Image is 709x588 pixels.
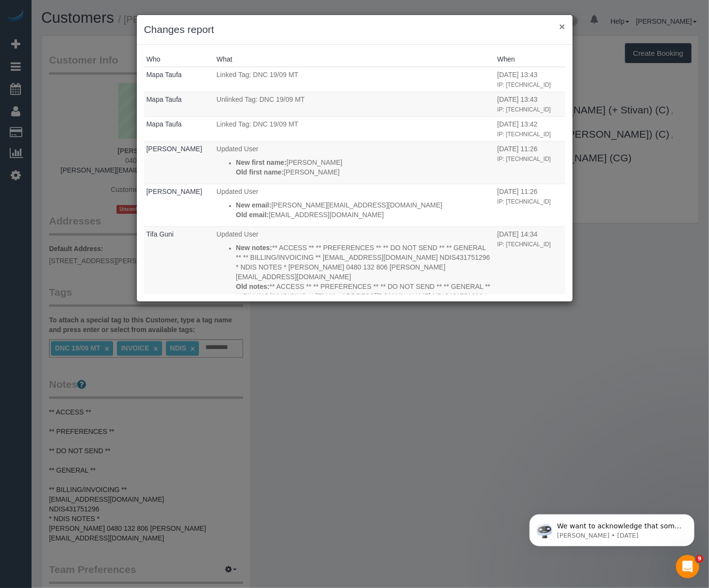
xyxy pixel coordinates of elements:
[214,141,495,184] td: What
[214,116,495,141] td: What
[236,201,271,209] strong: New email:
[144,116,214,141] td: Who
[216,188,258,195] span: Updated User
[147,120,182,128] a: Mapa Taufa
[495,92,565,116] td: When
[236,167,493,177] p: [PERSON_NAME]
[214,52,495,67] th: What
[147,188,202,195] a: [PERSON_NAME]
[497,241,551,248] small: IP: [TECHNICAL_ID]
[144,22,565,37] h3: Changes report
[495,226,565,318] td: When
[137,15,573,302] sui-modal: Changes report
[559,21,565,32] button: ×
[236,158,493,167] p: [PERSON_NAME]
[144,52,214,67] th: Who
[147,230,174,238] a: Tifa Guni
[216,120,298,128] span: Linked Tag: DNC 19/09 MT
[495,184,565,226] td: When
[147,145,202,153] a: [PERSON_NAME]
[42,28,167,161] span: We want to acknowledge that some users may be experiencing lag or slower performance in our softw...
[495,141,565,184] td: When
[214,92,495,116] td: What
[495,67,565,92] td: When
[236,211,269,219] strong: Old email:
[236,283,269,290] strong: Old notes:
[495,116,565,141] td: When
[216,95,305,103] span: Unlinked Tag: DNC 19/09 MT
[497,156,551,162] small: IP: [TECHNICAL_ID]
[236,243,493,282] p: ** ACCESS ** ** PREFERENCES ** ** DO NOT SEND ** ** GENERAL ** ** BILLING/INVOICING ** [EMAIL_ADD...
[236,282,493,311] p: ** ACCESS ** ** PREFERENCES ** ** DO NOT SEND ** ** GENERAL ** ** BILLING/INVOICING ** [EMAIL_ADD...
[236,159,286,166] strong: New first name:
[214,226,495,318] td: What
[214,184,495,226] td: What
[236,200,493,210] p: [PERSON_NAME][EMAIL_ADDRESS][DOMAIN_NAME]
[696,555,704,563] span: 9
[497,81,551,88] small: IP: [TECHNICAL_ID]
[216,71,298,79] span: Linked Tag: DNC 19/09 MT
[497,131,551,138] small: IP: [TECHNICAL_ID]
[144,92,214,116] td: Who
[495,52,565,67] th: When
[147,95,182,103] a: Mapa Taufa
[144,226,214,318] td: Who
[236,244,272,252] strong: New notes:
[497,106,551,113] small: IP: [TECHNICAL_ID]
[497,198,551,205] small: IP: [TECHNICAL_ID]
[42,37,167,46] p: Message from Ellie, sent 1d ago
[216,145,258,153] span: Updated User
[214,67,495,92] td: What
[515,494,709,562] iframe: Intercom notifications message
[236,168,284,176] strong: Old first name:
[144,184,214,226] td: Who
[216,230,258,238] span: Updated User
[144,141,214,184] td: Who
[676,555,699,578] iframe: Intercom live chat
[144,67,214,92] td: Who
[147,71,182,79] a: Mapa Taufa
[236,210,493,220] p: [EMAIL_ADDRESS][DOMAIN_NAME]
